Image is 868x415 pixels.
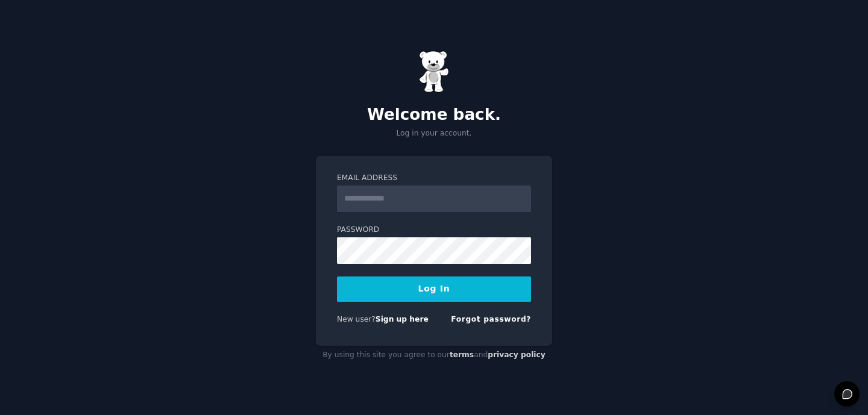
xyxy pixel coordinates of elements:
[419,51,449,93] img: Gummy Bear
[337,173,531,184] label: Email Address
[488,351,546,359] a: privacy policy
[316,105,552,125] h2: Welcome back.
[337,315,376,323] span: New user?
[450,351,474,359] a: terms
[337,225,531,236] label: Password
[316,346,552,365] div: By using this site you agree to our and
[316,128,552,139] p: Log in your account.
[376,315,429,323] a: Sign up here
[451,315,531,323] a: Forgot password?
[337,276,531,302] button: Log In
